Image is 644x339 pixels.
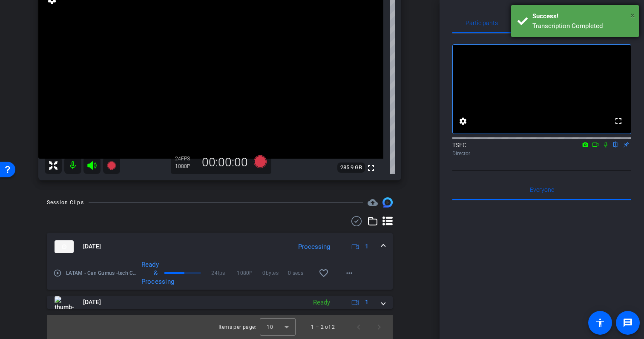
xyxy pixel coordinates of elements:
span: 1080P [237,269,262,277]
span: × [630,10,635,20]
div: 1 – 2 of 2 [311,323,335,331]
div: 24 [175,155,196,162]
mat-expansion-panel-header: thumb-nail[DATE]Processing1 [47,233,393,260]
span: 0 secs [288,269,313,277]
mat-expansion-panel-header: thumb-nail[DATE]Ready1 [47,296,393,309]
mat-icon: accessibility [595,318,605,328]
div: 00:00:00 [196,155,253,170]
span: 285.9 GB [337,162,365,173]
img: thumb-nail [55,240,74,253]
mat-icon: flip [611,140,621,148]
span: 1 [365,242,368,251]
mat-icon: more_horiz [344,268,354,278]
img: thumb-nail [55,296,74,309]
div: Items per page: [218,323,256,331]
span: Participants [466,20,498,26]
span: 0bytes [262,269,288,277]
div: Processing [294,242,334,252]
button: Close [630,9,635,22]
mat-icon: favorite_border [319,268,329,278]
img: Session clips [382,197,393,208]
div: thumb-nail[DATE]Processing1 [47,260,393,290]
span: LATAM - Can Gumus -tech Check--Isabela Lisboa1-2025-10-02-14-25-54-691-0 [66,269,140,277]
span: Everyone [530,187,554,193]
mat-icon: fullscreen [613,116,624,126]
mat-icon: message [623,318,633,328]
span: Destinations for your clips [368,197,378,208]
span: 1 [365,298,368,307]
div: Director [452,150,631,157]
div: Ready & Processing [137,260,162,286]
div: Ready [309,298,334,308]
div: Success! [532,11,632,21]
mat-icon: fullscreen [366,163,376,173]
span: 24fps [211,269,237,277]
span: [DATE] [83,298,101,307]
div: 1080P [175,163,196,170]
mat-icon: play_circle_outline [53,269,62,277]
button: Next page [369,317,389,337]
div: TSEC [452,141,631,157]
button: Previous page [348,317,369,337]
div: Transcription Completed [532,21,632,31]
span: FPS [181,156,190,162]
mat-icon: cloud_upload [368,197,378,208]
mat-icon: settings [458,116,468,126]
div: Session Clips [47,198,84,207]
span: [DATE] [83,242,101,251]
